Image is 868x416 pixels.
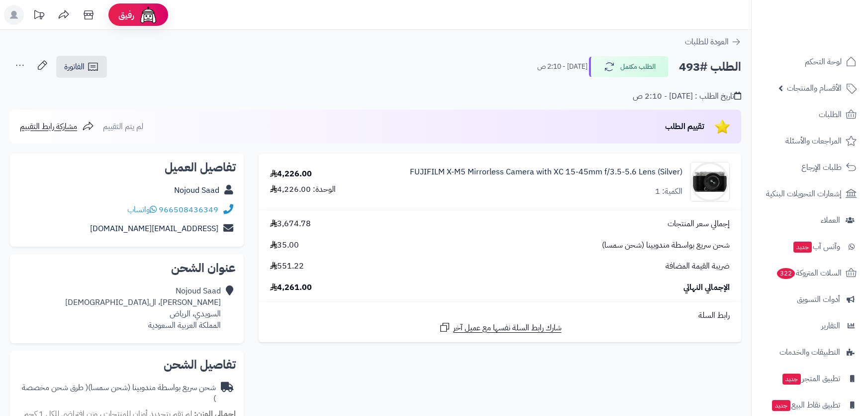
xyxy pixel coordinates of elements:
[90,223,218,235] a: [EMAIL_ADDRESS][DOMAIN_NAME]
[20,121,77,133] span: مشاركة رابط التقييم
[782,374,801,385] span: جديد
[64,61,85,73] span: الفاتورة
[777,268,795,279] span: 322
[18,161,236,173] h2: تفاصيل العميل
[138,5,158,25] img: ai-face.png
[666,261,730,272] span: ضريبة القيمة المضافة
[690,162,729,202] img: 1732790138-1-90x90.jpg
[679,57,741,77] h2: الطلب #493
[797,292,840,306] span: أدوات التسويق
[439,321,562,334] a: شارك رابط السلة نفسها مع عميل آخر
[270,218,311,230] span: 3,674.78
[758,287,862,311] a: أدوات التسويق
[785,134,842,148] span: المراجعات والأسئلة
[801,160,842,174] span: طلبات الإرجاع
[270,261,304,272] span: 551.22
[800,23,859,44] img: logo-2.png
[779,345,840,359] span: التطبيقات والخدمات
[758,129,862,153] a: المراجعات والأسئلة
[20,121,94,133] a: مشاركة رابط التقييم
[26,5,51,27] a: تحديثات المنصة
[18,382,216,405] div: شحن سريع بواسطة مندوبينا (شحن سمسا)
[758,155,862,179] a: طلبات الإرجاع
[758,314,862,338] a: التقارير
[758,50,862,74] a: لوحة التحكم
[537,62,587,72] small: [DATE] - 2:10 ص
[758,261,862,285] a: السلات المتروكة322
[685,36,729,48] span: العودة للطلبات
[18,359,236,371] h2: تفاصيل الشحن
[792,240,840,254] span: وآتس آب
[805,55,842,69] span: لوحة التحكم
[758,103,862,127] a: الطلبات
[758,235,862,259] a: وآتس آبجديد
[270,282,312,293] span: 4,261.00
[633,91,741,102] div: تاريخ الطلب : [DATE] - 2:10 ص
[787,81,842,95] span: الأقسام والمنتجات
[602,240,730,251] span: شحن سريع بواسطة مندوبينا (شحن سمسا)
[127,204,157,216] a: واتساب
[589,56,669,77] button: الطلب مكتمل
[821,319,840,333] span: التقارير
[655,186,682,197] div: الكمية: 1
[159,204,218,216] a: 966508436349
[270,168,312,180] div: 4,226.00
[685,36,741,48] a: العودة للطلبات
[758,367,862,391] a: تطبيق المتجرجديد
[781,372,840,386] span: تطبيق المتجر
[270,240,299,251] span: 35.00
[766,187,842,201] span: إشعارات التحويلات البنكية
[758,208,862,232] a: العملاء
[56,56,107,78] a: الفاتورة
[821,213,840,227] span: العملاء
[665,121,704,133] span: تقييم الطلب
[793,242,812,253] span: جديد
[103,121,143,133] span: لم يتم التقييم
[758,340,862,364] a: التطبيقات والخدمات
[771,398,840,412] span: تطبيق نقاط البيع
[683,282,730,293] span: الإجمالي النهائي
[819,108,842,122] span: الطلبات
[453,322,562,334] span: شارك رابط السلة نفسها مع عميل آخر
[270,184,336,195] div: الوحدة: 4,226.00
[263,310,737,321] div: رابط السلة
[758,182,862,206] a: إشعارات التحويلات البنكية
[772,400,790,411] span: جديد
[65,285,221,331] div: Nojoud Saad [PERSON_NAME]، ال[DEMOGRAPHIC_DATA] السويدي، الرياض المملكة العربية السعودية
[410,166,682,178] a: FUJIFILM X-M5 Mirrorless Camera with XC 15-45mm f/3.5-5.6 Lens (Silver)
[668,218,730,230] span: إجمالي سعر المنتجات
[18,262,236,274] h2: عنوان الشحن
[776,266,842,280] span: السلات المتروكة
[174,184,219,196] a: Nojoud Saad
[118,9,134,21] span: رفيق
[22,382,216,405] span: ( طرق شحن مخصصة )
